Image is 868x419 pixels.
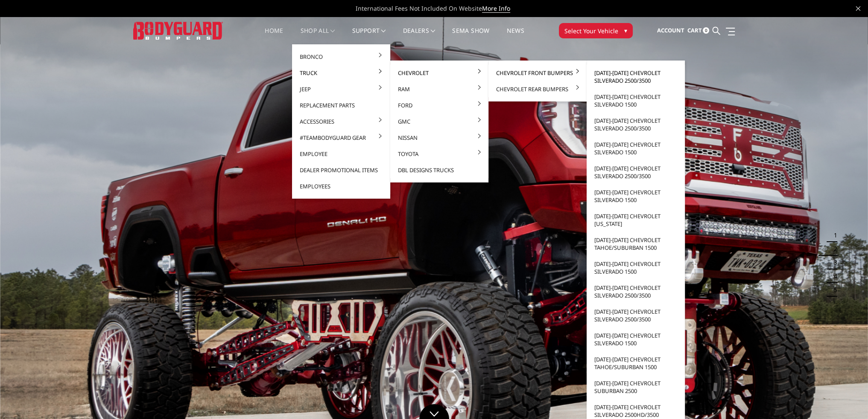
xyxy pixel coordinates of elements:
a: [DATE]-[DATE] Chevrolet Silverado 2500/3500 [590,160,681,184]
span: 0 [703,27,709,34]
a: Toyota [394,146,485,162]
a: Jeep [295,81,387,97]
a: #TeamBodyguard Gear [295,130,387,146]
span: Cart [687,26,701,34]
a: GMC [394,113,485,130]
a: Replacement Parts [295,97,387,113]
button: 2 of 5 [829,242,837,256]
a: Employee [295,146,387,162]
a: Truck [295,65,387,81]
span: Select Your Vehicle [564,26,618,35]
button: 5 of 5 [829,283,837,297]
a: [DATE]-[DATE] Chevrolet Suburban 2500 [590,375,681,399]
a: [DATE]-[DATE] Chevrolet Silverado 2500/3500 [590,113,681,136]
a: Click to Down [419,404,449,419]
span: Account [657,26,684,34]
a: Ford [394,97,485,113]
a: Chevrolet [394,65,485,81]
a: [DATE]-[DATE] Chevrolet [US_STATE] [590,208,681,232]
a: [DATE]-[DATE] Chevrolet Silverado 1500 [590,256,681,280]
a: [DATE]-[DATE] Chevrolet Silverado 1500 [590,89,681,113]
a: [DATE]-[DATE] Chevrolet Silverado 1500 [590,327,681,351]
a: Chevrolet Rear Bumpers [492,81,583,97]
a: [DATE]-[DATE] Chevrolet Silverado 2500/3500 [590,65,681,89]
a: [DATE]-[DATE] Chevrolet Silverado 2500/3500 [590,280,681,303]
a: News [506,28,524,44]
a: [DATE]-[DATE] Chevrolet Tahoe/Suburban 1500 [590,351,681,375]
a: Support [352,28,386,44]
a: [DATE]-[DATE] Chevrolet Tahoe/Suburban 1500 [590,232,681,256]
iframe: Chat Widget [825,378,868,419]
a: shop all [301,28,335,44]
a: DBL Designs Trucks [394,162,485,178]
a: More Info [482,4,510,13]
a: Account [657,19,684,42]
button: 3 of 5 [829,256,837,269]
a: Accessories [295,113,387,130]
button: 4 of 5 [829,269,837,283]
a: Cart 0 [687,19,709,42]
a: [DATE]-[DATE] Chevrolet Silverado 1500 [590,136,681,160]
a: SEMA Show [452,28,489,44]
a: Bronco [295,49,387,65]
a: Ram [394,81,485,97]
a: Dealer Promotional Items [295,162,387,178]
a: Home [265,28,283,44]
button: Select Your Vehicle [559,23,633,38]
a: Employees [295,178,387,194]
a: [DATE]-[DATE] Chevrolet Silverado 1500 [590,184,681,208]
a: Dealers [403,28,435,44]
button: 1 of 5 [829,228,837,242]
span: ▾ [624,26,627,35]
img: BODYGUARD BUMPERS [133,22,223,39]
a: [DATE]-[DATE] Chevrolet Silverado 2500/3500 [590,303,681,327]
a: Nissan [394,130,485,146]
a: Chevrolet Front Bumpers [492,65,583,81]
